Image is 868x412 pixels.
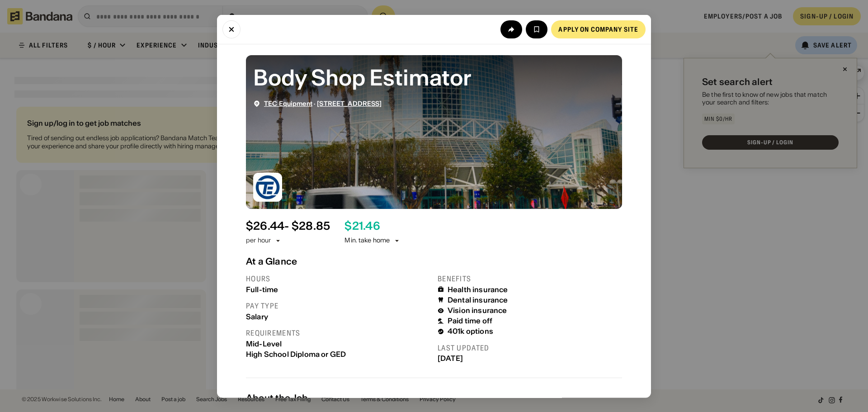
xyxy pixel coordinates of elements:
[246,285,430,294] div: Full-time
[264,99,312,107] a: TEC Equipment
[253,62,615,92] div: Body Shop Estimator
[246,219,330,232] div: $ 26.44 - $28.85
[448,306,507,315] div: Vision insurance
[558,26,638,32] div: Apply on company site
[246,301,430,310] div: Pay type
[253,172,282,201] img: TEC Equipment logo
[246,328,430,337] div: Requirements
[264,99,382,107] div: ·
[344,236,401,245] div: Min. take home
[246,236,271,245] div: per hour
[438,274,622,283] div: Benefits
[246,312,430,321] div: Salary
[246,274,430,283] div: Hours
[448,327,493,336] div: 401k options
[438,354,622,363] div: [DATE]
[438,343,622,352] div: Last updated
[344,219,380,232] div: $ 21.46
[222,20,241,38] button: Close
[448,317,492,325] div: Paid time off
[317,99,382,107] a: [STREET_ADDRESS]
[246,339,430,348] div: Mid-Level
[246,256,622,266] div: At a Glance
[448,295,508,304] div: Dental insurance
[448,285,508,294] div: Health insurance
[246,392,622,403] div: About the Job
[246,350,430,358] div: High School Diploma or GED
